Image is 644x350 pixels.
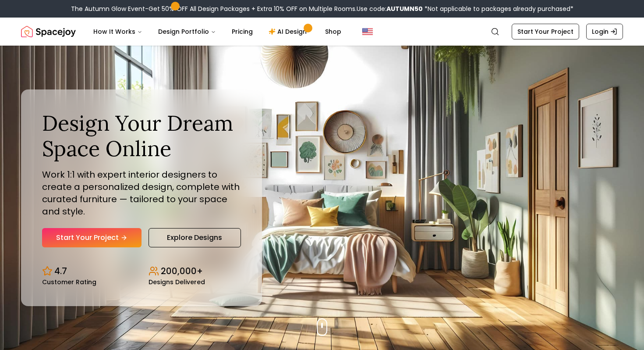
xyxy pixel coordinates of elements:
[262,23,316,40] a: AI Design
[362,26,373,37] img: United States
[318,23,348,40] a: Shop
[161,265,203,277] p: 200,000+
[21,23,76,40] img: Spacejoy Logo
[71,4,573,13] div: The Autumn Glow Event-Get 50% OFF All Design Packages + Extra 10% OFF on Multiple Rooms.
[586,24,623,39] a: Login
[42,279,96,285] small: Customer Rating
[21,18,623,46] nav: Global
[42,168,241,218] p: Work 1:1 with expert interior designers to create a personalized design, complete with curated fu...
[42,111,241,161] h1: Design Your Dream Space Online
[54,265,67,277] p: 4.7
[151,23,223,40] button: Design Portfolio
[21,23,76,40] a: Spacejoy
[423,4,573,13] span: *Not applicable to packages already purchased*
[357,4,423,13] span: Use code:
[42,228,142,247] a: Start Your Project
[149,228,241,247] a: Explore Designs
[86,23,149,40] button: How It Works
[149,279,205,285] small: Designs Delivered
[86,23,348,40] nav: Main
[42,258,241,285] div: Design stats
[225,23,260,40] a: Pricing
[512,24,579,39] a: Start Your Project
[386,4,423,13] b: AUTUMN50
